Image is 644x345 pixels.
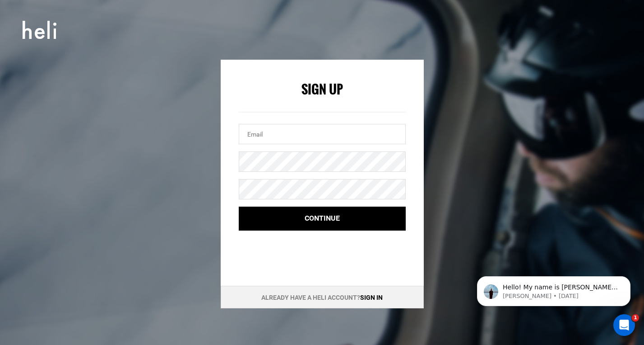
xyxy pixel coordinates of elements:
input: Email [239,124,406,144]
h2: Sign Up [239,82,406,96]
a: Sign in [360,294,383,301]
iframe: Intercom notifications message [463,257,644,321]
div: Already have a Heli account? [221,286,424,308]
button: Continue [239,207,406,231]
span: 1 [632,314,639,321]
iframe: Intercom live chat [613,314,635,336]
